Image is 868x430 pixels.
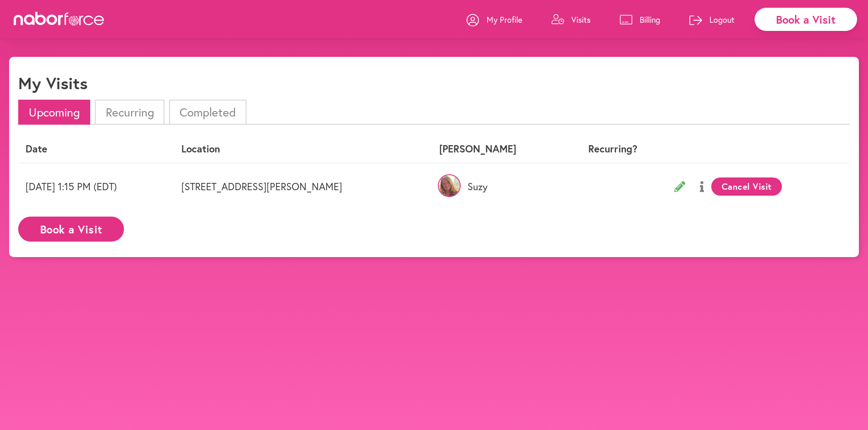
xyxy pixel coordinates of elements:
[640,14,660,25] p: Billing
[551,6,591,33] a: Visits
[755,8,857,31] div: Book a Visit
[566,136,660,162] th: Recurring?
[689,6,734,33] a: Logout
[18,217,124,242] button: Book a Visit
[620,6,660,33] a: Billing
[18,73,87,93] h1: My Visits
[709,14,734,25] p: Logout
[169,100,247,125] li: Completed
[174,136,431,162] th: Location
[487,14,522,25] p: My Profile
[467,6,522,33] a: My Profile
[18,100,90,125] li: Upcoming
[18,136,174,162] th: Date
[18,223,124,232] a: Book a Visit
[438,174,461,197] img: kzUbMY3ASYOi3BudYvye
[174,163,431,210] td: [STREET_ADDRESS][PERSON_NAME]
[571,14,591,25] p: Visits
[18,163,174,210] td: [DATE] 1:15 PM (EDT)
[95,100,164,125] li: Recurring
[711,177,782,196] button: Cancel Visit
[439,181,559,192] p: Suzy
[432,136,566,162] th: [PERSON_NAME]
